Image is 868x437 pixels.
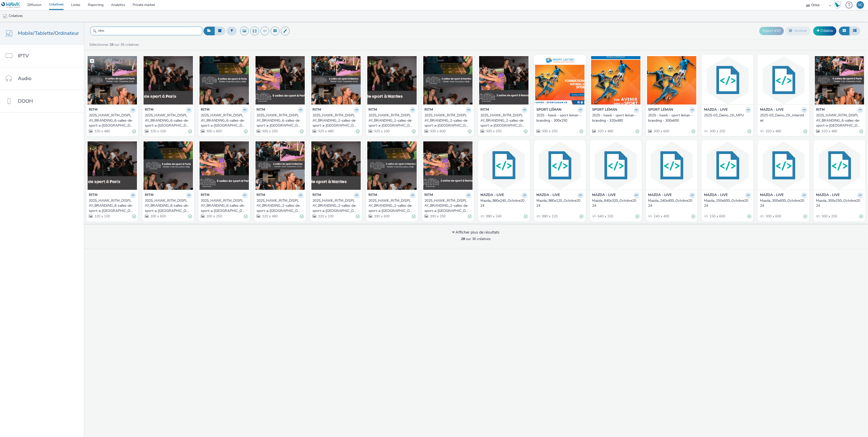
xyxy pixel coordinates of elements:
[821,214,837,219] span: 300 x 250
[485,214,502,219] span: 980 x 240
[709,129,725,134] span: 300 x 250
[452,230,500,235] div: Afficher plus de résultats
[244,129,248,134] div: Valide
[480,198,527,208] a: Mazda_980x240_Octobre2024
[816,198,863,208] a: Mazda_300x250_Octobre2024
[748,129,751,134] div: Valide
[300,214,304,219] div: Valide
[200,56,249,104] img: 2025_HAWK_RITM_DISPLAY_BRANDING_6-salles-de-sport-a-paris-tester-mon-nouveau-club_300x600_RTG visual
[257,107,265,113] strong: RITM
[765,214,781,219] span: 300 x 600
[201,107,209,113] strong: RITM
[367,56,417,104] img: 2025_HAWK_RITM_DISPLAY_BRANDING_2-salles-de-sport-a-nantes-tester-mon-nouveau-club_320X100_RTG vi...
[312,198,359,213] a: 2025_HAWK_RITM_DISPLAY_BRANDING_2-salles-de-sport-a-[GEOGRAPHIC_DATA]-tester-mon-nouveau-club_320...
[89,193,98,198] strong: RITM
[541,214,558,219] span: 980 x 120
[704,113,749,118] div: 2025-03_Demo_ISI_MPU
[816,113,861,128] div: 2025_HAWK_RITM_DISPLAY_BRANDING_6-salles-de-sport-a-[GEOGRAPHIC_DATA]-tester-mon-nouveau-club_320...
[89,198,134,213] div: 2025_HAWK_RITM_DISPLAY_BRANDING_6-salles-de-sport-a-[GEOGRAPHIC_DATA]-tester-mon-nouveau-club_320...
[785,27,811,35] button: Archiver
[368,193,377,198] strong: RITM
[424,198,471,213] a: 2025_HAWK_RITM_DISPLAY_BRANDING_2-salles-de-sport-a-[GEOGRAPHIC_DATA]-tester-mon-nouveau-club_300...
[201,198,248,213] a: 2025_HAWK_RITM_DISPLAY_BRANDING_6-salles-de-sport-a-[GEOGRAPHIC_DATA]-tester-mon-nouveau-club_300...
[636,214,639,219] div: Valide
[709,214,725,219] span: 150 x 600
[648,113,695,123] a: 2025 - hawk - sport leman - branding - 300x600
[89,42,141,47] a: Sélectionner sur 36 créatives
[257,113,304,128] a: 2025_HAWK_RITM_DISPLAY_BRANDING_6-salles-de-sport-a-[GEOGRAPHIC_DATA]-tester-mon-nouveau-club_300...
[188,214,192,219] div: Valide
[18,75,31,82] span: Audio
[429,129,446,134] span: 300 x 600
[201,113,248,128] a: 2025_HAWK_RITM_DISPLAY_BRANDING_6-salles-de-sport-a-[GEOGRAPHIC_DATA]-tester-mon-nouveau-club_300...
[368,113,415,128] a: 2025_HAWK_RITM_DISPLAY_BRANDING_2-salles-de-sport-a-[GEOGRAPHIC_DATA]-tester-mon-nouveau-club_320...
[424,113,469,128] div: 2025_HAWK_RITM_DISPLAY_BRANDING_2-salles-de-sport-a-[GEOGRAPHIC_DATA]-tester-mon-nouveau-club_300...
[89,107,98,113] strong: RITM
[145,198,192,213] a: 2025_HAWK_RITM_DISPLAY_BRANDING_6-salles-de-sport-a-[GEOGRAPHIC_DATA]-tester-mon-nouveau-club_300...
[312,193,321,198] strong: RITM
[653,214,669,219] span: 240 x 400
[368,107,377,113] strong: RITM
[480,113,525,128] div: 2025_HAWK_RITM_DISPLAY_BRANDING_2-salles-de-sport-a-[GEOGRAPHIC_DATA]-tester-mon-nouveau-club_300...
[88,56,137,104] img: 2025_HAWK_RITM_DISPLAY_BRANDING_6-salles-de-sport-a-paris-tester-mon-nouveau-club_320X480_RTG visual
[592,113,639,123] a: 2025 - hawk - sport leman - branding - 320x480
[580,214,583,219] div: Valide
[648,107,673,113] strong: SPORT LÉMAN
[312,113,359,128] a: 2025_HAWK_RITM_DISPLAY_BRANDING_2-salles-de-sport-a-[GEOGRAPHIC_DATA]-tester-mon-nouveau-club_320...
[524,129,527,134] div: Valide
[834,1,841,9] img: Hawk Academy
[412,214,415,219] div: Valide
[760,107,784,113] strong: MAZDA - LIVE
[704,107,728,113] strong: MAZDA - LIVE
[423,141,473,190] img: 2025_HAWK_RITM_DISPLAY_BRANDING_2-salles-de-sport-a-nantes-tester-mon-nouveau-club_300x250_RTG vi...
[804,214,807,219] div: Valide
[592,198,639,208] a: Mazda_640x320_Octobre2024
[479,56,529,104] img: 2025_HAWK_RITM_DISPLAY_BRANDING_2-salles-de-sport-a-nantes-tester-mon-nouveau-club_300x250_RTG vi...
[704,193,728,198] strong: MAZDA - LIVE
[815,56,864,104] img: 2025_HAWK_RITM_DISPLAY_BRANDING_6-salles-de-sport-a-paris-tester-mon-nouveau-club_320X480_RTG visual
[804,129,807,134] div: Valide
[424,113,471,128] a: 2025_HAWK_RITM_DISPLAY_BRANDING_2-salles-de-sport-a-[GEOGRAPHIC_DATA]-tester-mon-nouveau-club_300...
[18,30,79,37] span: Mobile/Tablette/Ordinateur
[592,198,637,208] div: Mazda_640x320_Octobre2024
[368,113,413,128] div: 2025_HAWK_RITM_DISPLAY_BRANDING_2-salles-de-sport-a-[GEOGRAPHIC_DATA]-tester-mon-nouveau-club_320...
[255,56,305,104] img: 2025_HAWK_RITM_DISPLAY_BRANDING_6-salles-de-sport-a-paris-tester-mon-nouveau-club_300x250_RTG visual
[536,193,560,198] strong: MAZDA - LIVE
[485,129,502,134] span: 300 x 250
[90,27,202,35] input: Rechercher...
[692,129,695,134] div: Valide
[145,113,192,128] a: 2025_HAWK_RITM_DISPLAY_BRANDING_6-salles-de-sport-a-[GEOGRAPHIC_DATA]-tester-mon-nouveau-club_320...
[648,193,672,198] strong: MAZDA - LIVE
[759,27,784,35] button: Export d'ID
[468,129,471,134] div: Valide
[18,52,29,59] span: IPTV
[536,198,583,208] a: Mazda_980x120_Octobre2024
[2,14,7,19] img: mobile
[132,214,136,219] div: Valide
[424,193,433,198] strong: RITM
[541,129,558,134] span: 300 x 250
[132,129,136,134] div: Valide
[479,141,529,190] img: Mazda_980x240_Octobre2024 visual
[834,1,843,9] a: Hawk Academy
[201,198,246,213] div: 2025_HAWK_RITM_DISPLAY_BRANDING_6-salles-de-sport-a-[GEOGRAPHIC_DATA]-tester-mon-nouveau-club_300...
[703,56,752,104] img: 2025-03_Demo_ISI_MPU visual
[536,198,581,208] div: Mazda_980x120_Octobre2024
[88,141,137,190] img: 2025_HAWK_RITM_DISPLAY_BRANDING_6-salles-de-sport-a-paris-tester-mon-nouveau-club_320X100_RTG visual
[150,129,166,134] span: 320 x 100
[1,2,20,8] img: undefined Logo
[759,141,808,190] img: Mazda_300x600_Octobre2024 visual
[206,214,222,219] span: 300 x 250
[580,129,583,134] div: Valide
[356,214,359,219] div: Valide
[591,56,641,104] img: 2025 - hawk - sport leman - branding - 320x480 visual
[849,27,860,35] button: Liste
[468,214,471,219] div: Valide
[311,56,361,104] img: 2025_HAWK_RITM_DISPLAY_BRANDING_2-salles-de-sport-a-nantes-tester-mon-nouveau-club_320X480_RTG vi...
[89,198,136,213] a: 2025_HAWK_RITM_DISPLAY_BRANDING_6-salles-de-sport-a-[GEOGRAPHIC_DATA]-tester-mon-nouveau-club_320...
[760,113,805,123] div: 2025-03_Demo_ISI_Interstitiel
[839,27,850,35] button: Grille
[760,193,784,198] strong: MAZDA - LIVE
[144,56,193,104] img: 2025_HAWK_RITM_DISPLAY_BRANDING_6-salles-de-sport-a-paris-tester-mon-nouveau-club_320X100_RTG visual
